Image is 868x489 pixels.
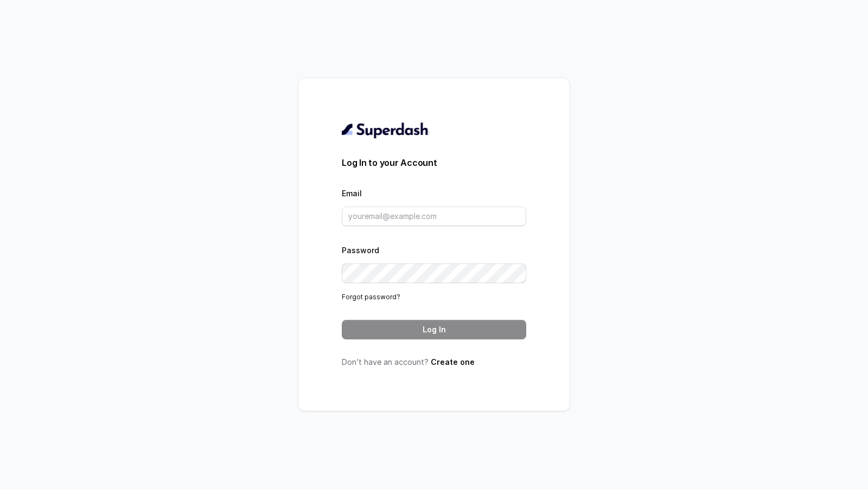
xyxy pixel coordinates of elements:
[342,156,526,169] h3: Log In to your Account
[431,357,475,366] a: Create one
[342,293,400,301] a: Forgot password?
[342,246,379,255] label: Password
[342,357,526,368] p: Don’t have an account?
[342,207,526,226] input: youremail@example.com
[342,121,429,139] img: light.svg
[342,189,362,198] label: Email
[342,320,526,339] button: Log In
